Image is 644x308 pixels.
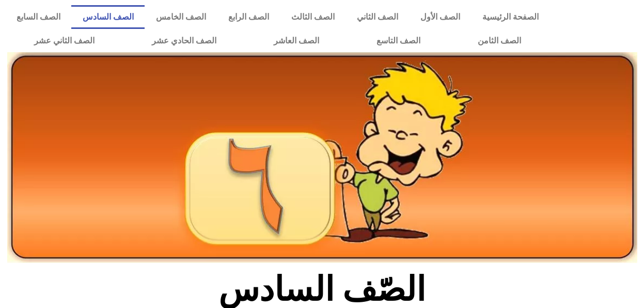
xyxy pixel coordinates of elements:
a: الصف العاشر [245,29,348,53]
a: الصف الرابع [217,5,280,29]
a: الصف السابع [5,5,71,29]
a: الصف التاسع [348,29,449,53]
a: الصفحة الرئيسية [472,5,550,29]
a: الصف الثاني عشر [5,29,123,53]
a: الصف الحادي عشر [123,29,245,53]
a: الصف الثامن [449,29,550,53]
a: الصف الأول [410,5,472,29]
a: الصف الخامس [145,5,217,29]
a: الصف السادس [71,5,145,29]
a: الصف الثالث [280,5,346,29]
a: الصف الثاني [346,5,410,29]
